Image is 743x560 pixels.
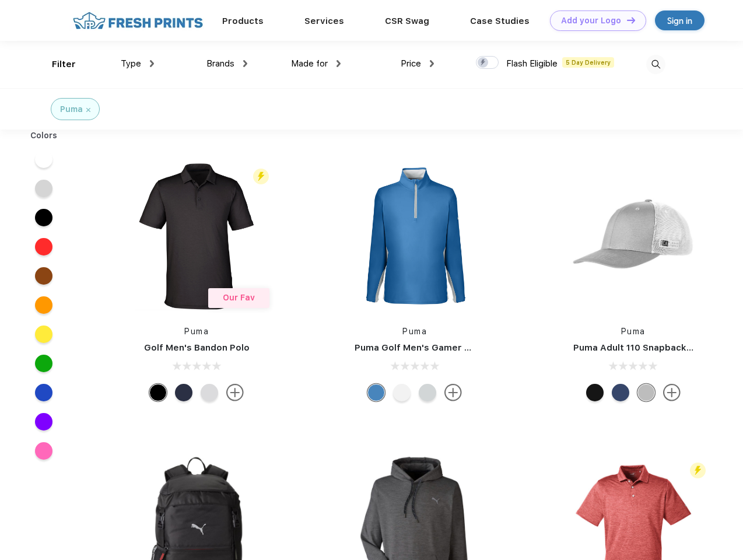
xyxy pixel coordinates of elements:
img: desktop_search.svg [646,55,665,74]
a: Puma Golf Men's Gamer Golf Quarter-Zip [355,342,539,353]
div: Navy Blazer [175,384,192,401]
img: more.svg [226,384,244,401]
img: dropdown.png [243,60,247,67]
img: dropdown.png [150,60,154,67]
img: more.svg [663,384,681,401]
div: Filter [52,58,76,71]
a: CSR Swag [385,16,429,26]
img: dropdown.png [430,60,434,67]
a: Sign in [655,10,705,30]
div: Puma [60,103,83,116]
span: Made for [291,58,328,69]
span: Type [121,58,141,69]
span: Brands [206,58,234,69]
img: func=resize&h=266 [337,159,492,314]
span: 5 Day Delivery [562,57,614,68]
img: dropdown.png [337,60,341,67]
a: Golf Men's Bandon Polo [144,342,250,353]
div: Pma Blk with Pma Blk [586,384,604,401]
span: Price [401,58,421,69]
div: Quarry with Brt Whit [637,384,655,401]
div: High Rise [201,384,218,401]
a: Puma [621,327,646,336]
img: more.svg [444,384,462,401]
span: Flash Eligible [506,58,558,69]
a: Products [222,16,264,26]
img: filter_cancel.svg [86,108,90,112]
img: DT [627,17,635,23]
a: Puma [184,327,209,336]
div: Add your Logo [561,16,621,26]
a: Services [304,16,344,26]
div: Sign in [667,14,692,27]
img: func=resize&h=266 [119,159,274,314]
span: Our Fav [223,293,255,302]
img: func=resize&h=266 [556,159,711,314]
div: High Rise [419,384,436,401]
div: Colors [22,129,66,142]
div: Puma Black [149,384,167,401]
img: flash_active_toggle.svg [690,463,706,478]
a: Puma [402,327,427,336]
div: Peacoat with Qut Shd [612,384,629,401]
img: fo%20logo%202.webp [69,10,206,31]
img: flash_active_toggle.svg [253,169,269,184]
div: Bright White [393,384,411,401]
div: Bright Cobalt [367,384,385,401]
